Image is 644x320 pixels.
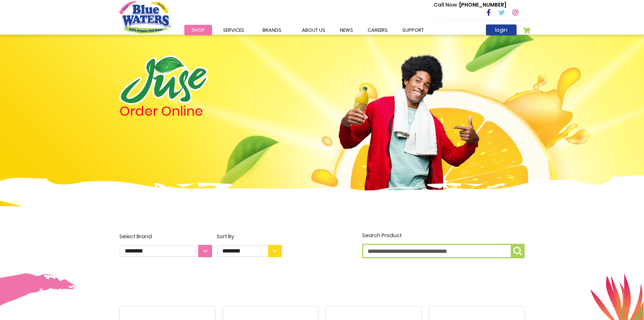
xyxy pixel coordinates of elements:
span: Shop [192,27,205,34]
a: login [486,24,517,35]
input: Search Product [362,244,525,258]
div: Sort By [217,233,282,240]
a: support [395,25,431,35]
a: careers [360,25,395,35]
label: Search Product [362,232,525,258]
span: Call Now : [434,1,459,8]
img: man.png [338,42,480,198]
a: about us [295,25,333,35]
h4: Order Online [119,105,282,118]
a: News [333,25,360,35]
a: store logo [119,1,170,33]
select: Sort By [217,245,282,257]
select: Select Brand [119,245,212,257]
p: [PHONE_NUMBER] [434,1,506,9]
span: Services [223,27,244,34]
span: Brands [262,27,281,34]
button: Search Product [511,244,525,258]
img: search-icon.png [513,247,522,255]
label: Select Brand [119,233,212,257]
img: logo [119,55,208,105]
